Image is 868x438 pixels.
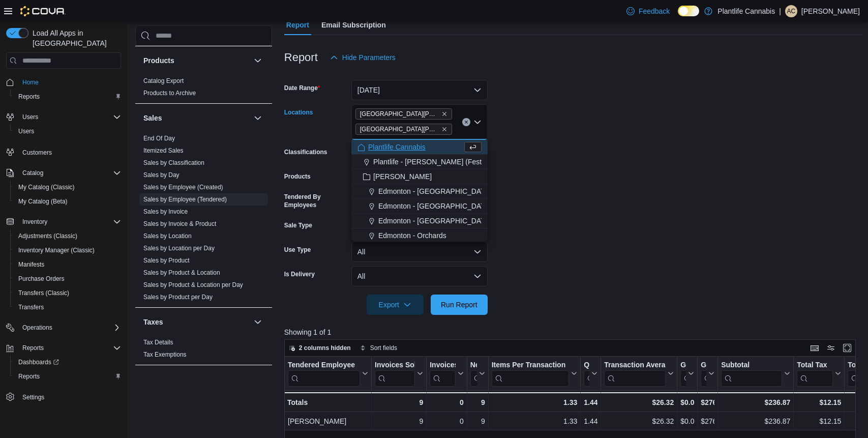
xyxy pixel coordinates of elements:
span: Sales by Product [143,256,190,265]
span: Sales by Product & Location [143,269,220,277]
span: Edmonton - Orchards [378,230,446,241]
div: Tendered Employee [288,361,360,387]
div: 1.33 [492,415,578,427]
a: Home [18,76,43,89]
h3: Taxes [143,317,163,327]
button: All [351,266,488,286]
button: Run Report [431,295,488,315]
span: Sales by Location [143,232,192,240]
span: Users [14,125,121,137]
button: [DATE] [351,80,488,100]
span: Inventory [22,218,47,226]
button: Adjustments (Classic) [10,229,125,243]
span: Run Report [441,300,477,310]
span: Products to Archive [143,89,196,97]
h3: Sales [143,113,162,123]
button: Close list of options [473,118,482,126]
label: Is Delivery [284,270,315,278]
a: Sales by Location per Day [143,245,215,252]
span: Sales by Location per Day [143,244,215,252]
div: $0.00 [680,415,694,427]
button: Catalog [18,167,47,179]
div: Sales [135,132,272,307]
a: Feedback [622,1,674,21]
span: Fort McMurray - Eagle Ridge [355,108,452,120]
button: Users [10,124,125,138]
img: Cova [20,6,66,16]
div: Total Tax [797,361,833,370]
button: Clear input [462,118,470,126]
span: Purchase Orders [14,273,121,285]
div: Gift Cards [680,361,686,370]
button: Plantlife Cannabis [351,140,488,155]
label: Date Range [284,84,320,92]
button: Taxes [143,317,250,327]
div: Qty Per Transaction [584,361,589,387]
div: Invoices Sold [375,361,415,370]
span: Itemized Sales [143,147,184,155]
button: My Catalog (Beta) [10,194,125,209]
button: 2 columns hidden [285,342,355,354]
label: Locations [284,108,313,116]
button: Invoices Sold [375,361,423,387]
div: Taxes [135,336,272,365]
span: Reports [18,372,40,381]
div: 9 [375,415,423,427]
span: Reports [22,344,44,352]
span: Edmonton - [GEOGRAPHIC_DATA] [378,201,491,211]
label: Use Type [284,246,311,254]
button: Home [2,75,125,90]
button: Tendered Employee [288,361,368,387]
a: Sales by Day [143,171,179,179]
a: Adjustments (Classic) [14,230,81,242]
button: Qty Per Transaction [584,361,597,387]
span: Inventory Manager (Classic) [14,244,121,256]
button: Reports [2,341,125,355]
a: Tax Details [143,339,173,346]
button: Products [252,54,264,67]
p: Showing 1 of 1 [284,327,862,337]
button: Remove Fort McMurray - Eagle Ridge from selection in this group [441,111,447,117]
span: Hide Parameters [342,52,396,63]
button: Transaction Average [604,361,674,387]
span: Sales by Day [143,171,179,179]
button: Keyboard shortcuts [809,342,821,354]
a: End Of Day [143,135,175,142]
a: Customers [18,147,56,159]
span: Users [18,111,121,123]
span: Sales by Product per Day [143,293,213,301]
span: Catalog [18,167,121,179]
span: My Catalog (Beta) [18,197,68,206]
button: Purchase Orders [10,272,125,286]
span: Plantlife Cannabis [368,142,426,152]
div: Totals [287,396,368,408]
span: [GEOGRAPHIC_DATA][PERSON_NAME][GEOGRAPHIC_DATA] [360,124,439,134]
div: 0 [430,396,463,408]
button: Sort fields [356,342,401,354]
a: Products to Archive [143,90,196,97]
span: Transfers [18,303,44,311]
span: Sales by Invoice & Product [143,220,216,228]
a: Sales by Employee (Created) [143,184,223,191]
span: Users [18,127,34,135]
div: Transaction Average [604,361,666,387]
button: Inventory [18,216,51,228]
div: Subtotal [721,361,782,370]
span: [GEOGRAPHIC_DATA][PERSON_NAME] - [GEOGRAPHIC_DATA] [360,109,439,119]
button: Edmonton - [GEOGRAPHIC_DATA] [351,184,488,199]
span: Purchase Orders [18,275,65,283]
button: Total Tax [797,361,841,387]
button: Users [18,111,42,123]
a: Itemized Sales [143,147,184,154]
div: Adrianna Curnew [785,5,797,17]
div: Items Per Transaction [491,361,569,387]
button: Hide Parameters [326,47,400,68]
button: Items Per Transaction [491,361,577,387]
span: Catalog Export [143,77,184,85]
button: Catalog [2,166,125,180]
div: $26.32 [604,415,674,427]
span: Sales by Employee (Tendered) [143,195,227,203]
button: Reports [10,90,125,104]
span: Home [22,78,39,86]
